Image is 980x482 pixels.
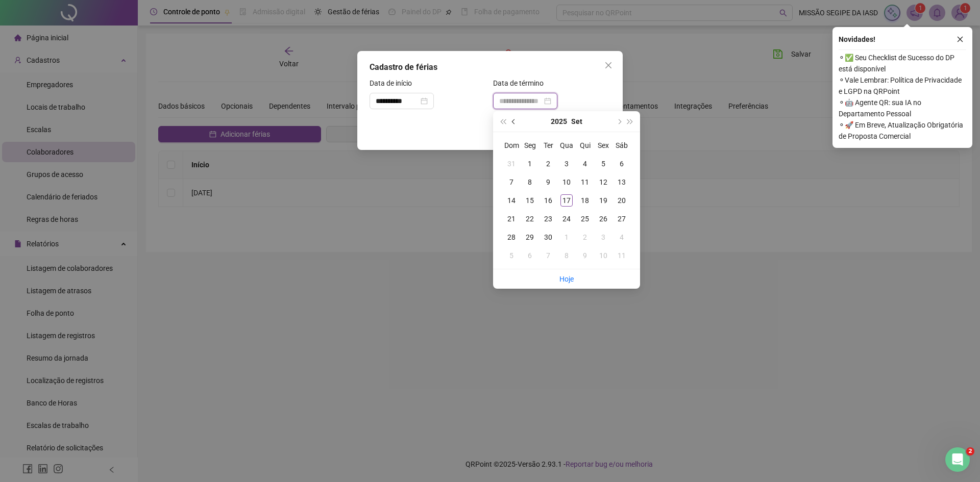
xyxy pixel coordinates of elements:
td: 2025-09-01 [521,155,539,173]
th: Seg [521,136,539,155]
div: 8 [524,176,536,188]
td: 2025-09-09 [539,173,557,191]
th: Sáb [612,136,631,155]
div: 17 [560,194,573,207]
td: 2025-09-29 [521,228,539,246]
td: 2025-09-27 [612,210,631,228]
div: 10 [597,249,609,262]
button: super-next-year [625,111,636,132]
div: 7 [505,176,518,188]
div: 23 [542,213,554,225]
th: Qua [557,136,576,155]
div: Cadastro de férias [370,61,610,73]
div: 18 [579,194,591,207]
div: 28 [505,231,518,243]
div: 2 [579,231,591,243]
div: 13 [616,176,628,188]
div: 3 [597,231,609,243]
div: 11 [579,176,591,188]
div: 1 [560,231,573,243]
span: Novidades ! [839,34,875,45]
div: 2 [542,158,554,170]
td: 2025-09-22 [521,210,539,228]
div: 6 [616,158,628,170]
td: 2025-09-25 [576,210,594,228]
td: 2025-09-26 [594,210,612,228]
th: Dom [502,136,521,155]
td: 2025-09-15 [521,191,539,210]
td: 2025-09-23 [539,210,557,228]
td: 2025-10-04 [612,228,631,246]
button: prev-year [508,111,520,132]
span: close [957,36,964,43]
div: 26 [597,213,609,225]
td: 2025-08-31 [502,155,521,173]
span: ⚬ ✅ Seu Checklist de Sucesso do DP está disponível [839,52,966,74]
div: 9 [542,176,554,188]
td: 2025-09-30 [539,228,557,246]
div: 4 [616,231,628,243]
td: 2025-10-10 [594,246,612,265]
td: 2025-10-08 [557,246,576,265]
td: 2025-10-05 [502,246,521,265]
td: 2025-09-18 [576,191,594,210]
div: 10 [560,176,573,188]
div: 27 [616,213,628,225]
div: 29 [524,231,536,243]
div: 12 [597,176,609,188]
td: 2025-10-02 [576,228,594,246]
td: 2025-10-01 [557,228,576,246]
td: 2025-09-02 [539,155,557,173]
td: 2025-09-08 [521,173,539,191]
div: 8 [560,249,573,262]
div: 9 [579,249,591,262]
button: month panel [571,111,582,132]
td: 2025-10-03 [594,228,612,246]
button: next-year [613,111,624,132]
td: 2025-09-16 [539,191,557,210]
td: 2025-09-10 [557,173,576,191]
label: Data de término [493,78,550,89]
th: Ter [539,136,557,155]
td: 2025-09-07 [502,173,521,191]
th: Sex [594,136,612,155]
td: 2025-09-06 [612,155,631,173]
span: ⚬ 🚀 Em Breve, Atualização Obrigatória de Proposta Comercial [839,119,966,142]
td: 2025-10-07 [539,246,557,265]
td: 2025-09-24 [557,210,576,228]
div: 20 [616,194,628,207]
td: 2025-09-11 [576,173,594,191]
td: 2025-09-20 [612,191,631,210]
span: ⚬ 🤖 Agente QR: sua IA no Departamento Pessoal [839,97,966,119]
td: 2025-09-12 [594,173,612,191]
td: 2025-10-06 [521,246,539,265]
button: super-prev-year [497,111,508,132]
div: 7 [542,249,554,262]
div: 30 [542,231,554,243]
div: 25 [579,213,591,225]
td: 2025-09-04 [576,155,594,173]
div: 24 [560,213,573,225]
div: 3 [560,158,573,170]
div: 16 [542,194,554,207]
iframe: Intercom live chat [945,447,970,472]
div: 1 [524,158,536,170]
div: 6 [524,249,536,262]
div: 15 [524,194,536,207]
div: 4 [579,158,591,170]
button: Close [600,57,617,73]
span: 2 [966,447,974,455]
button: year panel [551,111,567,132]
span: ⚬ Vale Lembrar: Política de Privacidade e LGPD na QRPoint [839,74,966,97]
div: 22 [524,213,536,225]
td: 2025-10-09 [576,246,594,265]
td: 2025-09-13 [612,173,631,191]
div: 5 [505,249,518,262]
td: 2025-09-03 [557,155,576,173]
td: 2025-09-19 [594,191,612,210]
div: 11 [616,249,628,262]
td: 2025-09-14 [502,191,521,210]
label: Data de início [370,78,419,89]
div: 21 [505,213,518,225]
td: 2025-10-11 [612,246,631,265]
